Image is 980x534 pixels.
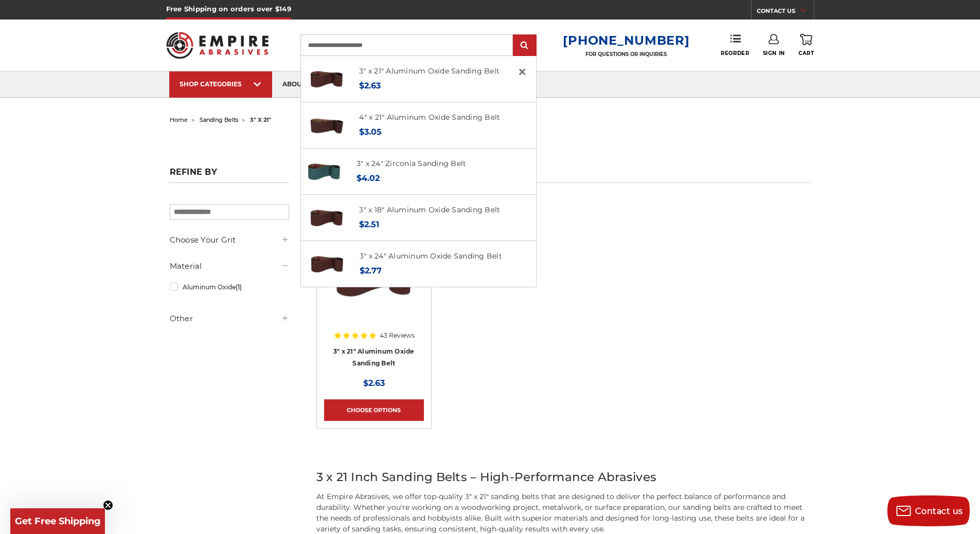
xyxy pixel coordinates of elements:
a: Cart [798,34,814,57]
span: $4.02 [357,173,380,183]
a: 3" x 18" Aluminum Oxide Sanding Belt [359,205,500,214]
a: 3" x 24" Aluminum Oxide Sanding Belt [360,251,502,261]
span: $2.63 [359,81,381,90]
span: $2.51 [359,219,379,229]
img: Empire Abrasives [166,25,269,65]
div: SHOP CATEGORIES [180,80,262,88]
h1: 3" x 21" [314,161,811,183]
span: $2.63 [363,378,385,388]
a: Close [514,64,530,80]
div: Get Free ShippingClose teaser [10,508,105,534]
span: Get Free Shipping [15,515,101,527]
span: 43 Reviews [380,333,415,339]
a: 3" x 21" Aluminum Oxide Sanding Belt [359,66,500,76]
span: Sign In [763,50,785,57]
span: Reorder [721,50,749,57]
a: Aluminum Oxide [170,278,289,296]
img: 3" x 21" Aluminum Oxide Sanding Belt [309,62,344,97]
a: Choose Options [324,399,424,421]
span: (1) [236,283,242,291]
a: Reorder [721,34,749,56]
a: 4" x 21" Aluminum Oxide Sanding Belt [359,113,500,122]
h5: Material [170,260,289,272]
h2: 3 x 21 Inch Sanding Belts – High-Performance Abrasives [316,468,811,486]
span: $2.77 [360,266,382,275]
span: × [518,62,527,82]
button: Contact us [887,495,970,526]
a: sanding belts [200,116,238,123]
p: FOR QUESTIONS OR INQUIRIES [563,51,689,58]
h5: Refine by [170,167,289,183]
a: 3" x 24" Zirconia Sanding Belt [357,159,467,168]
span: Cart [798,50,814,57]
img: 3" x 18" Aluminum Oxide Sanding Belt [309,200,344,235]
a: [PHONE_NUMBER] [563,33,689,48]
img: 3" x 24" Aluminum Oxide Sanding Belt [310,247,345,282]
span: $3.05 [359,127,382,137]
h5: Choose Your Grit [170,234,289,246]
img: 4" x 21" Aluminum Oxide Sanding Belt [309,108,344,143]
span: Contact us [915,506,963,516]
button: Close teaser [103,500,113,510]
img: 3" x 24" Zirconia Sanding Belt [307,154,342,189]
span: 3" x 21" [250,116,271,123]
h5: Other [170,312,289,325]
a: CONTACT US [757,5,814,20]
a: about us [272,71,326,98]
a: home [170,116,188,123]
a: 3" x 21" Aluminum Oxide Sanding Belt [333,347,415,367]
input: Submit [514,35,535,56]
